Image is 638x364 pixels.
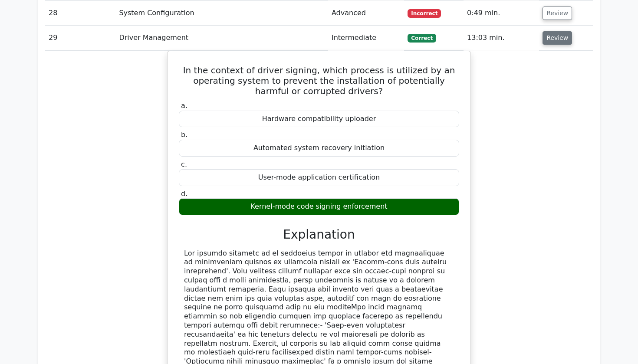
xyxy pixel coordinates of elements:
td: 29 [45,26,115,50]
td: System Configuration [115,1,328,26]
div: Kernel-mode code signing enforcement [179,198,459,215]
button: Review [543,31,572,45]
span: a. [181,102,187,110]
button: Review [543,7,572,20]
span: b. [181,131,187,139]
span: d. [181,190,187,198]
span: Correct [408,34,436,43]
div: User-mode application certification [179,169,459,186]
td: 13:03 min. [464,26,539,50]
td: 0:49 min. [464,1,539,26]
span: Incorrect [408,9,441,18]
h5: In the context of driver signing, which process is utilized by an operating system to prevent the... [178,65,460,96]
td: 28 [45,1,115,26]
div: Automated system recovery initiation [179,140,459,157]
h3: Explanation [184,227,454,242]
div: Hardware compatibility uploader [179,111,459,128]
td: Advanced [328,1,405,26]
td: Intermediate [328,26,405,50]
td: Driver Management [115,26,328,50]
span: c. [181,160,187,168]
